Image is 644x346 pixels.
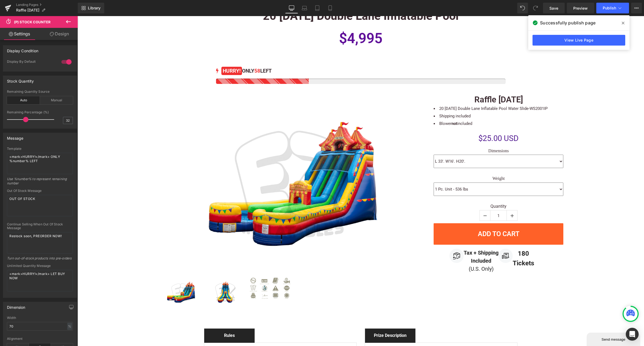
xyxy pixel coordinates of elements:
div: Auto [7,96,40,104]
span: (P) Stock Counter [14,20,51,24]
div: Remaining Quantity Source [7,90,73,94]
button: Redo [530,3,541,13]
span: Publish [603,6,616,10]
div: Out Of Stock Message [7,189,73,193]
img: Raffle Aug 2025 [126,261,170,291]
strong: not [374,105,380,110]
span: Preview [573,5,588,11]
span: Save [549,5,558,11]
strong: 180 [440,234,452,241]
span: Successfully publish page [540,20,595,26]
strong: Prize Description [296,317,329,322]
a: Tablet [311,3,324,13]
a: Mobile [324,3,337,13]
a: New Library [78,3,104,13]
img: 24-ft-dual-lane-slide-s153 6 [170,261,215,299]
p: (U.S. Only) [386,249,421,257]
mark: HURRY! [144,51,165,59]
img: Raffle Aug 2025 [81,79,348,257]
div: Width [7,316,73,320]
span: 58 [177,52,183,58]
div: Unlimited Quantity Message [7,264,73,268]
div: Template [7,147,73,151]
span: Raffle [DATE] [16,8,39,12]
div: % [67,323,72,330]
a: Design [40,28,79,40]
div: Continue Selling When Out Of Stock Message [7,222,73,230]
span: Library [88,6,100,10]
button: Add To Cart [356,207,486,229]
a: Desktop [285,3,298,13]
button: Undo [517,3,528,13]
div: Dimension [7,302,25,310]
label: Weight [356,160,486,166]
a: Laptop [298,3,311,13]
a: Raffle [DATE] [397,79,445,88]
input: auto [7,322,73,331]
a: Landing Pages [16,3,78,7]
a: Preview [567,3,594,13]
div: Turn out-of-stock products into pre-orders [7,256,73,264]
div: Use %number% to represent remaining number [7,177,73,189]
a: View Live Page [533,35,625,46]
strong: Tax + Shipping [386,233,421,240]
div: Stock Quantity [7,76,34,83]
img: Raffle Aug 2025 [81,261,126,291]
div: Message [7,133,23,140]
span: $25.00 USD [401,115,441,129]
div: Manual [40,96,73,104]
li: Shipping included [356,96,486,104]
li: 20 [DATE] Double Lane Inflatable Pool Water Slide-WS2001IP [356,89,486,96]
div: Display By Default [7,59,56,65]
div: ONLY LEFT [139,50,428,60]
button: More [631,3,642,13]
div: Alignment [7,337,73,341]
span: Add To Cart [400,214,442,222]
div: Display Condition [7,46,38,53]
strong: Included [393,241,414,248]
button: Publish [596,3,629,13]
div: Remaining Percentage (%) [7,110,73,114]
div: Open Intercom Messenger [626,328,639,341]
strong: Rules [147,317,157,322]
li: Blower included [356,104,486,111]
iframe: chat widget [509,315,564,330]
label: Dimensions [356,132,486,139]
strong: Tickets [435,243,457,251]
label: Quantity [356,188,486,194]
